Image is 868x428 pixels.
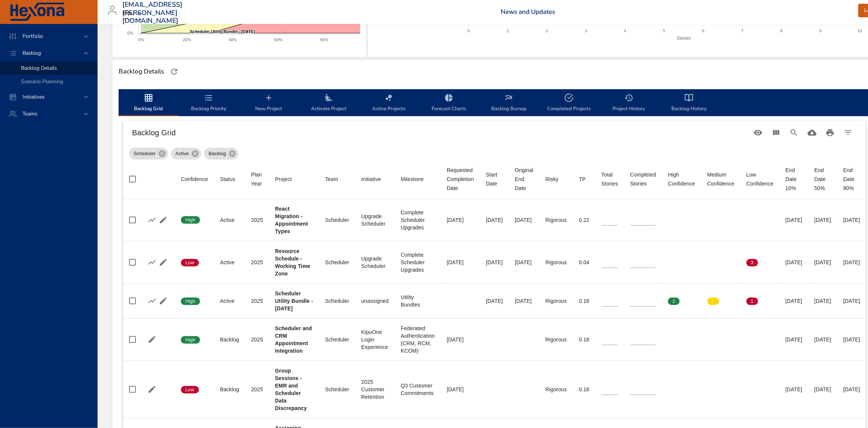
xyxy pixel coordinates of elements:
[780,28,782,33] text: 8
[630,170,656,188] div: Completed Stories
[468,28,470,33] text: 0
[325,216,349,224] div: Scheduler
[158,295,169,307] button: Edit Project Details
[325,297,349,305] div: Scheduler
[820,28,822,33] text: 9
[486,170,503,188] div: Start Date
[545,336,567,343] div: Rigorous
[702,28,704,33] text: 6
[275,290,313,311] b: Scheduler Utility Bundle - [DATE]
[361,378,389,401] div: 2025 Customer Retention
[181,259,199,266] span: Low
[515,166,533,193] div: Original End Date
[447,166,474,193] div: Requested Completion Date
[814,386,831,393] div: [DATE]
[663,93,715,113] span: Backlog History
[843,386,860,393] div: [DATE]
[325,175,349,184] span: Team
[545,175,558,184] div: Sort
[746,170,773,188] span: Low Confidence
[677,36,690,41] text: Stories
[251,216,263,224] div: 2025
[325,175,338,184] div: Team
[515,166,533,193] div: Sort
[220,175,235,184] div: Sort
[545,386,567,393] div: Rigorous
[602,170,618,188] div: Total Stories
[361,297,389,305] div: unassigned
[501,7,555,16] a: News and Updates
[545,259,567,266] div: Rigorous
[707,217,719,223] span: 0
[401,175,424,184] div: Sort
[785,386,802,393] div: [DATE]
[814,166,831,193] div: End Date 50%
[123,93,174,113] span: Backlog Grid
[220,297,239,305] div: Active
[663,28,665,33] text: 5
[275,175,292,184] div: Project
[785,336,802,343] div: [DATE]
[325,175,338,184] div: Sort
[320,37,328,42] text: 80%
[401,325,435,355] div: Federated Authentication (CRM, RCM, KCOM)
[602,170,618,188] div: Sort
[183,37,191,42] text: 20%
[543,93,594,113] span: Completed Projects
[579,175,590,184] span: TP
[146,214,158,226] button: Show Burnup
[127,31,133,35] text: 0%
[767,124,785,142] button: View Columns
[668,170,695,188] div: High Confidence
[579,259,590,266] div: 0.04
[181,175,208,184] div: Sort
[361,175,381,184] div: Initiative
[146,257,158,268] button: Show Burnup
[220,336,239,343] div: Backlog
[361,175,381,184] div: Sort
[579,386,590,393] div: 0.18
[275,175,313,184] span: Project
[803,124,821,142] button: Download CSV
[171,148,201,160] div: Active
[624,28,626,33] text: 4
[579,175,586,184] div: TP
[275,206,308,234] b: React Migration - Appointment Types
[116,66,166,78] div: Backlog Details
[181,175,208,184] span: Confidence
[325,336,349,343] div: Scheduler
[839,124,857,142] button: Filter Table
[220,175,239,184] span: Status
[585,28,587,33] text: 3
[630,170,656,188] div: Sort
[21,78,63,85] span: Scenario Planning
[220,216,239,224] div: Active
[486,216,503,224] div: [DATE]
[251,297,263,305] div: 2025
[707,170,734,188] div: Medium Confidence
[486,297,503,305] div: [DATE]
[275,368,307,411] b: Group Sessions - EMR and Scheduler Data Discrepancy
[814,216,831,224] div: [DATE]
[251,336,263,343] div: 2025
[746,217,758,223] span: 0
[749,124,767,142] button: Standard Views
[483,93,534,113] span: Backlog Burnup
[132,127,749,139] h6: Backlog Grid
[545,216,567,224] div: Rigorous
[447,336,474,343] div: [DATE]
[843,166,860,193] div: End Date 90%
[122,7,143,19] div: Kipu
[423,93,474,113] span: Forecast Charts
[158,214,169,226] button: Edit Project Details
[168,66,180,77] button: Refresh Page
[204,150,230,157] span: Backlog
[17,33,49,40] span: Portfolio
[251,170,263,188] div: Sort
[401,251,435,274] div: Complete Scheduler Upgrades
[843,297,860,305] div: [DATE]
[129,148,168,160] div: Scheduler
[181,386,199,393] span: Low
